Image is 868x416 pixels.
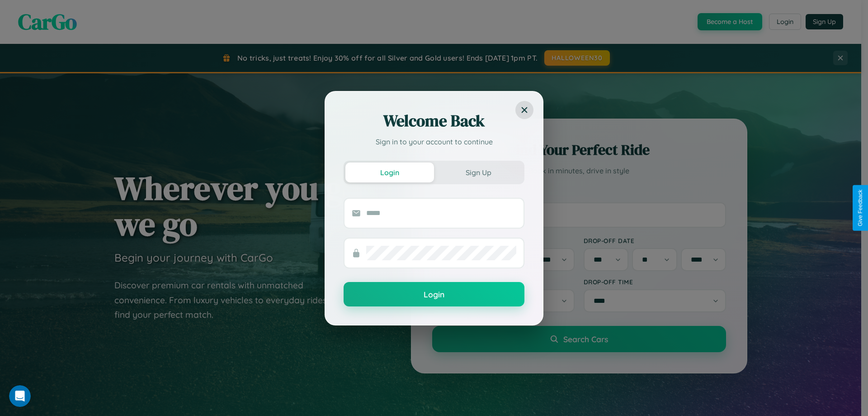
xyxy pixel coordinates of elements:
[9,385,31,407] iframe: Intercom live chat
[345,163,434,182] button: Login
[344,110,524,132] h2: Welcome Back
[857,190,863,226] div: Give Feedback
[344,282,524,306] button: Login
[434,163,523,182] button: Sign Up
[344,136,524,147] p: Sign in to your account to continue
